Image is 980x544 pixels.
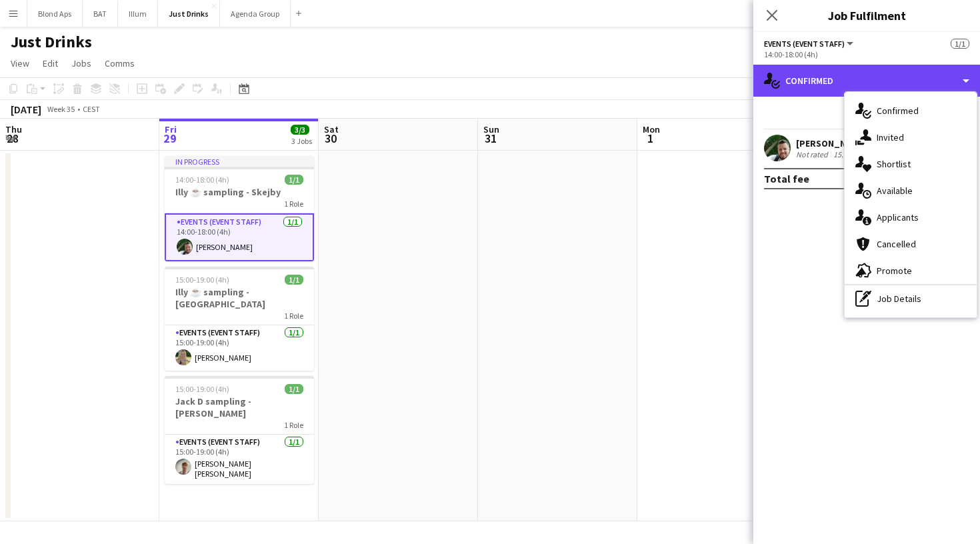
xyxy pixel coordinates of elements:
[220,1,291,27] button: Agenda Group
[845,124,977,151] div: Invited
[285,384,303,394] span: 1/1
[27,1,83,27] button: Blond Aps
[764,39,845,49] span: Events (Event Staff)
[324,123,339,135] span: Sat
[66,55,97,72] a: Jobs
[845,231,977,257] div: Cancelled
[83,1,118,27] button: BAT
[163,131,177,146] span: 29
[165,123,177,135] span: Fri
[165,213,314,261] app-card-role: Events (Event Staff)1/114:00-18:00 (4h)[PERSON_NAME]
[845,204,977,231] div: Applicants
[165,286,314,310] h3: Illy ☕️ sampling - [GEOGRAPHIC_DATA]
[831,149,861,159] div: 15.1km
[796,149,831,159] div: Not rated
[11,103,41,116] div: [DATE]
[175,384,229,394] span: 15:00-19:00 (4h)
[845,257,977,284] div: Promote
[764,39,855,49] button: Events (Event Staff)
[165,395,314,419] h3: Jack D sampling - [PERSON_NAME]
[11,32,92,52] h1: Just Drinks
[43,57,58,69] span: Edit
[845,151,977,177] div: Shortlist
[37,55,63,72] a: Edit
[284,199,303,209] span: 1 Role
[165,435,314,484] app-card-role: Events (Event Staff)1/115:00-19:00 (4h)[PERSON_NAME] [PERSON_NAME]
[71,57,91,69] span: Jobs
[175,275,229,285] span: 15:00-19:00 (4h)
[845,177,977,204] div: Available
[158,1,220,27] button: Just Drinks
[83,104,100,114] div: CEST
[641,131,660,146] span: 1
[165,156,314,167] div: In progress
[5,123,22,135] span: Thu
[165,156,314,261] app-job-card: In progress14:00-18:00 (4h)1/1Illy ☕️ sampling - Skejby1 RoleEvents (Event Staff)1/114:00-18:00 (...
[483,123,499,135] span: Sun
[99,55,140,72] a: Comms
[845,97,977,124] div: Confirmed
[284,420,303,430] span: 1 Role
[118,1,158,27] button: Illum
[175,175,229,185] span: 14:00-18:00 (4h)
[291,136,312,146] div: 3 Jobs
[291,125,309,135] span: 3/3
[165,325,314,371] app-card-role: Events (Event Staff)1/115:00-19:00 (4h)[PERSON_NAME]
[753,65,980,97] div: Confirmed
[764,49,969,59] div: 14:00-18:00 (4h)
[284,311,303,321] span: 1 Role
[764,172,809,185] div: Total fee
[165,186,314,198] h3: Illy ☕️ sampling - Skejby
[44,104,77,114] span: Week 35
[285,175,303,185] span: 1/1
[11,57,29,69] span: View
[796,137,867,149] div: [PERSON_NAME]
[165,267,314,371] app-job-card: 15:00-19:00 (4h)1/1Illy ☕️ sampling - [GEOGRAPHIC_DATA]1 RoleEvents (Event Staff)1/115:00-19:00 (...
[753,7,980,24] h3: Job Fulfilment
[165,376,314,484] app-job-card: 15:00-19:00 (4h)1/1Jack D sampling - [PERSON_NAME]1 RoleEvents (Event Staff)1/115:00-19:00 (4h)[P...
[5,55,35,72] a: View
[481,131,499,146] span: 31
[845,285,977,312] div: Job Details
[951,39,969,49] span: 1/1
[105,57,135,69] span: Comms
[643,123,660,135] span: Mon
[285,275,303,285] span: 1/1
[322,131,339,146] span: 30
[3,131,22,146] span: 28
